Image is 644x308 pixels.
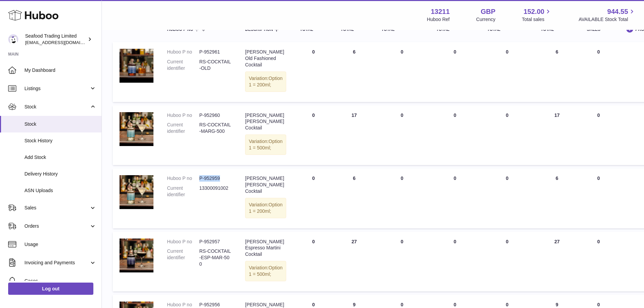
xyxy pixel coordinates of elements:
[245,239,286,258] div: [PERSON_NAME] Espresso Martini Cocktail
[506,239,509,244] span: 0
[534,168,580,228] td: 6
[167,248,199,267] dt: Current identifier
[245,261,286,281] div: Variation:
[25,33,86,46] div: Seafood Trading Limited
[580,105,617,165] td: 0
[476,16,496,23] div: Currency
[24,223,89,229] span: Orders
[167,185,199,198] dt: Current identifier
[167,59,199,71] dt: Current identifier
[522,7,552,23] a: 152.00 Total sales
[245,112,286,131] div: [PERSON_NAME] [PERSON_NAME] Cocktail
[578,7,636,23] a: 944.55 AVAILABLE Stock Total
[24,241,96,248] span: Usage
[199,122,232,135] dd: RS-COCKTAIL-MARG-500
[374,105,429,165] td: 0
[199,175,232,182] dd: P-952959
[249,76,282,87] span: Option 1 = 200ml;
[427,16,450,23] div: Huboo Ref
[374,168,429,228] td: 0
[580,42,617,102] td: 0
[506,112,509,118] span: 0
[431,7,450,16] strong: 13211
[245,49,286,68] div: [PERSON_NAME] Old Fashioned Cocktail
[578,16,636,23] span: AVAILABLE Stock Total
[429,105,480,165] td: 0
[293,42,334,102] td: 0
[24,278,96,284] span: Cases
[199,49,232,55] dd: P-952961
[167,175,199,182] dt: Huboo P no
[119,175,153,209] img: product image
[24,121,96,127] span: Stock
[334,42,374,102] td: 6
[8,283,93,295] a: Log out
[580,168,617,228] td: 0
[24,104,89,110] span: Stock
[167,239,199,245] dt: Huboo P no
[534,42,580,102] td: 6
[167,302,199,308] dt: Huboo P no
[24,138,96,144] span: Stock History
[24,85,89,92] span: Listings
[199,302,232,308] dd: P-952956
[249,202,282,214] span: Option 1 = 200ml;
[245,198,286,218] div: Variation:
[523,7,544,16] span: 152.00
[199,112,232,119] dd: P-952960
[24,260,89,266] span: Invoicing and Payments
[199,185,232,198] dd: 13300091002
[580,232,617,291] td: 0
[481,7,495,16] strong: GBP
[334,105,374,165] td: 17
[506,176,509,181] span: 0
[293,105,334,165] td: 0
[374,232,429,291] td: 0
[119,49,153,83] img: product image
[245,135,286,155] div: Variation:
[506,49,509,55] span: 0
[199,239,232,245] dd: P-952957
[119,239,153,272] img: product image
[167,112,199,119] dt: Huboo P no
[534,232,580,291] td: 27
[293,232,334,291] td: 0
[119,112,153,146] img: product image
[334,232,374,291] td: 27
[607,7,628,16] span: 944.55
[24,205,89,211] span: Sales
[24,154,96,161] span: Add Stock
[245,175,286,194] div: [PERSON_NAME] [PERSON_NAME] Cocktail
[429,232,480,291] td: 0
[167,122,199,135] dt: Current identifier
[429,42,480,102] td: 0
[167,49,199,55] dt: Huboo P no
[334,168,374,228] td: 6
[374,42,429,102] td: 0
[8,34,18,44] img: online@rickstein.com
[534,105,580,165] td: 17
[245,71,286,92] div: Variation:
[199,59,232,71] dd: RS-COCKTAIL-OLD
[25,40,100,45] span: [EMAIL_ADDRESS][DOMAIN_NAME]
[24,187,96,194] span: ASN Uploads
[24,171,96,177] span: Delivery History
[522,16,552,23] span: Total sales
[429,168,480,228] td: 0
[24,67,96,74] span: My Dashboard
[506,302,509,307] span: 0
[293,168,334,228] td: 0
[199,248,232,267] dd: RS-COCKTAIL-ESP-MAR-500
